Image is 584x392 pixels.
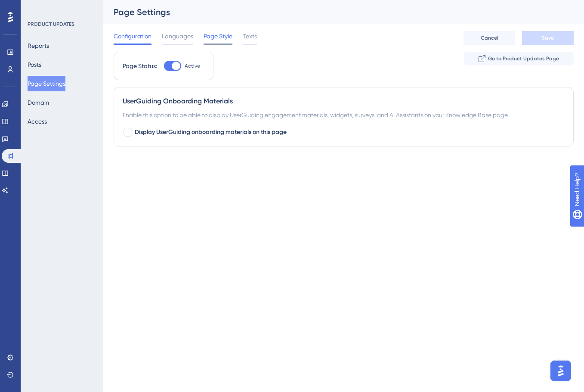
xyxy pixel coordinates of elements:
button: Access [28,114,47,129]
span: Need Help? [20,2,54,12]
span: Page Style [204,31,232,41]
button: Reports [28,38,49,53]
span: Languages [162,31,193,41]
button: Posts [28,57,41,72]
iframe: UserGuiding AI Assistant Launcher [548,358,574,384]
button: Go to Product Updates Page [464,52,574,65]
button: Save [522,31,574,45]
button: Domain [28,95,49,110]
div: Page Status: [123,61,157,71]
span: Texts [243,31,257,41]
button: Cancel [463,31,515,45]
div: UserGuiding Onboarding Materials [123,96,565,106]
span: Go to Product Updates Page [488,55,559,62]
div: Enable this option to be able to display UserGuiding engagement materials, widgets, surveys, and ... [123,110,565,120]
span: Save [542,34,554,41]
div: Page Settings [114,6,552,18]
span: Cancel [481,34,498,41]
span: Configuration [114,31,151,41]
span: Display UserGuiding onboarding materials on this page [135,127,287,137]
button: Page Settings [28,76,65,91]
span: Active [185,62,200,69]
div: PRODUCT UPDATES [28,21,74,28]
